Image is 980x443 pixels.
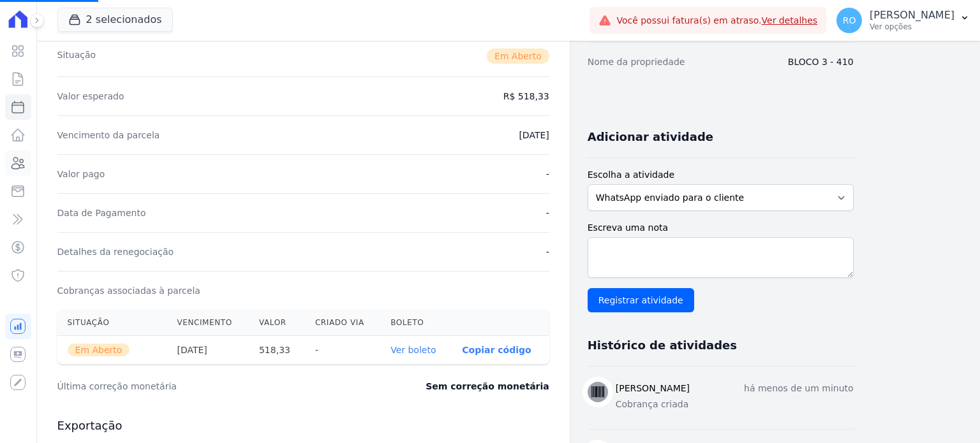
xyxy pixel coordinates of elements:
[519,129,549,142] dd: [DATE]
[616,382,690,395] h3: [PERSON_NAME]
[546,207,549,219] dd: -
[870,9,954,22] p: [PERSON_NAME]
[588,55,685,68] dt: Nome da propriedade
[616,14,817,27] span: Você possui fatura(s) em atraso.
[249,336,305,365] th: 518,33
[305,310,380,336] th: Criado via
[826,3,980,38] button: RO [PERSON_NAME] Ver opções
[588,288,694,312] input: Registrar atividade
[487,48,549,64] span: Em Aberto
[380,310,452,336] th: Boleto
[588,221,854,235] label: Escreva uma nota
[870,22,954,32] p: Ver opções
[57,418,549,433] h3: Exportação
[57,245,174,258] dt: Detalhes da renegociação
[546,168,549,180] dd: -
[57,310,167,336] th: Situação
[588,168,854,182] label: Escolha a atividade
[788,55,854,68] dd: BLOCO 3 - 410
[390,345,436,355] a: Ver boleto
[57,48,96,64] dt: Situação
[68,344,130,356] span: Em Aberto
[546,245,549,258] dd: -
[762,15,818,25] a: Ver detalhes
[57,8,173,32] button: 2 selecionados
[57,380,348,393] dt: Última correção monetária
[57,168,105,180] dt: Valor pago
[588,338,737,353] h3: Histórico de atividades
[249,310,305,336] th: Valor
[426,380,549,393] dd: Sem correção monetária
[167,336,249,365] th: [DATE]
[167,310,249,336] th: Vencimento
[57,207,146,219] dt: Data de Pagamento
[57,90,124,103] dt: Valor esperado
[503,90,549,103] dd: R$ 518,33
[588,129,713,145] h3: Adicionar atividade
[744,382,854,395] p: há menos de um minuto
[616,398,854,411] p: Cobrança criada
[57,284,200,297] dt: Cobranças associadas à parcela
[462,345,531,355] button: Copiar código
[305,336,380,365] th: -
[57,129,160,142] dt: Vencimento da parcela
[843,16,856,25] span: RO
